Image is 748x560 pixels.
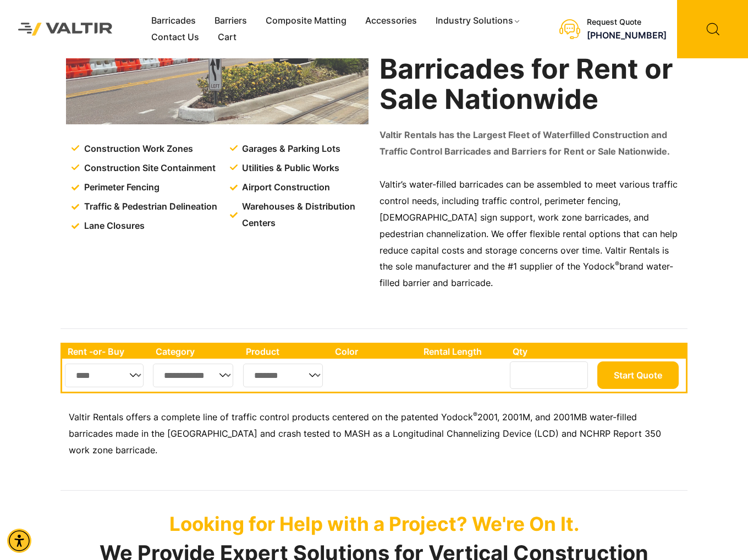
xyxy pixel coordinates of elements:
[69,411,473,422] span: Valtir Rentals offers a complete line of traffic control products centered on the patented Yodock
[81,160,216,177] span: Construction Site Containment
[153,364,233,387] select: Single select
[61,512,687,535] p: Looking for Help with a Project? We're On It.
[510,361,588,389] input: Number
[142,13,205,29] a: Barricades
[81,218,145,234] span: Lane Closures
[239,160,339,177] span: Utilities & Public Works
[329,344,418,359] th: Color
[507,344,595,359] th: Qty
[239,141,340,157] span: Garages & Parking Lots
[256,13,356,29] a: Composite Matting
[69,411,661,455] span: 2001, 2001M, and 2001MB water-filled barricades made in the [GEOGRAPHIC_DATA] and crash tested to...
[142,29,208,46] a: Contact Us
[418,344,507,359] th: Rental Length
[81,179,159,196] span: Perimeter Fencing
[7,529,31,553] div: Accessibility Menu
[380,177,682,292] p: Valtir’s water-filled barricades can be assembled to meet various traffic control needs, includin...
[587,30,667,41] a: call (888) 496-3625
[597,361,679,389] button: Start Quote
[239,199,371,232] span: Warehouses & Distribution Centers
[240,344,330,359] th: Product
[239,179,330,196] span: Airport Construction
[473,410,477,419] sup: ®
[62,344,150,359] th: Rent -or- Buy
[587,18,667,27] div: Request Quote
[380,127,682,160] p: Valtir Rentals has the Largest Fleet of Waterfilled Construction and Traffic Control Barricades a...
[615,260,619,268] sup: ®
[243,364,323,387] select: Single select
[81,141,193,157] span: Construction Work Zones
[65,364,144,387] select: Single select
[356,13,426,29] a: Accessories
[426,13,530,29] a: Industry Solutions
[8,13,123,45] img: Valtir Rentals
[150,344,240,359] th: Category
[208,29,246,46] a: Cart
[81,199,217,215] span: Traffic & Pedestrian Delineation
[205,13,256,29] a: Barriers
